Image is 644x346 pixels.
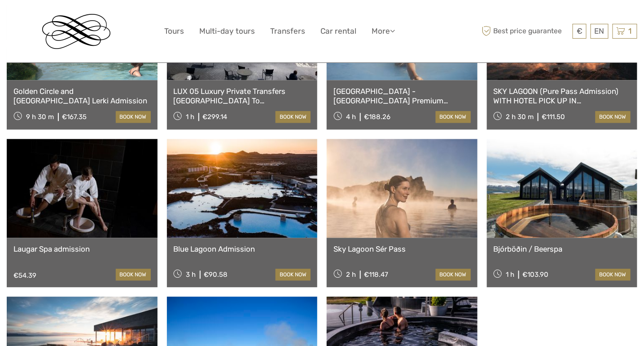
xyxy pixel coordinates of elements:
a: book now [116,111,151,123]
a: More [372,25,395,38]
a: Sky Lagoon Sér Pass [333,244,471,253]
a: Tours [164,25,184,38]
a: Transfers [270,25,305,38]
div: €118.47 [364,271,388,279]
a: book now [596,269,631,280]
div: €90.58 [204,271,228,279]
span: 4 h [346,113,356,121]
a: book now [436,111,471,123]
div: €188.26 [364,113,390,121]
p: We're away right now. Please check back later! [13,16,101,23]
a: Golden Circle and [GEOGRAPHIC_DATA] Lerki Admission [13,87,151,105]
div: €299.14 [202,113,227,121]
a: Bjórböðin / Beerspa [494,244,631,253]
span: € [577,27,583,35]
a: Blue Lagoon Admission [174,244,311,253]
div: €103.90 [522,271,548,279]
a: Car rental [320,25,356,38]
a: Laugar Spa admission [13,244,151,253]
button: Open LiveChat chat widget [103,14,114,25]
div: €111.50 [542,113,565,121]
span: 2 h [346,271,356,279]
a: LUX 05 Luxury Private Transfers [GEOGRAPHIC_DATA] To [GEOGRAPHIC_DATA] [174,87,311,105]
span: 1 h [186,113,194,121]
a: book now [596,111,631,123]
a: book now [276,111,311,123]
a: [GEOGRAPHIC_DATA] - [GEOGRAPHIC_DATA] Premium including admission [333,87,471,105]
span: 9 h 30 m [26,113,54,121]
a: book now [436,269,471,280]
a: book now [276,269,311,280]
span: 2 h 30 m [506,113,534,121]
div: €167.35 [62,113,87,121]
span: 1 h [506,271,514,279]
span: 1 [627,27,633,35]
a: Multi-day tours [199,25,255,38]
a: SKY LAGOON (Pure Pass Admission) WITH HOTEL PICK UP IN [GEOGRAPHIC_DATA] [494,87,631,105]
div: €54.39 [13,271,36,279]
div: EN [591,24,609,39]
span: Best price guarantee [480,24,570,39]
a: book now [116,269,151,280]
img: Reykjavik Residence [42,14,110,49]
span: 3 h [186,271,196,279]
